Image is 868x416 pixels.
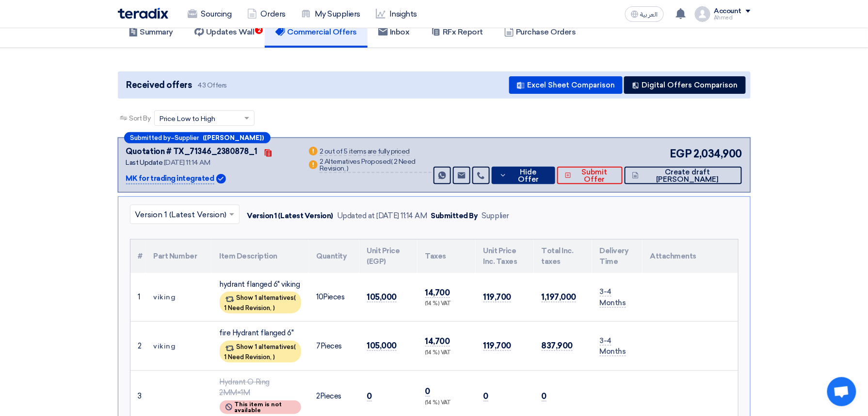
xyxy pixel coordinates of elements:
[212,240,309,273] th: Item Description
[714,15,751,20] div: ِAhmed
[184,17,265,48] a: Updates Wall2
[317,293,323,301] span: 10
[320,148,410,156] div: 2 out of 5 items are fully priced
[624,76,746,94] button: Digital Offers Comparison
[293,3,368,25] a: My Suppliers
[203,135,264,141] b: ([PERSON_NAME])
[273,304,275,312] span: )
[124,132,271,143] div: –
[130,273,146,322] td: 1
[337,210,427,222] div: Updated at [DATE] 11:14 AM
[129,27,174,37] h5: Summary
[220,328,301,339] div: fire Hydrant flanged 6"
[483,341,512,351] span: 119,700
[431,27,483,37] h5: RFx Report
[294,343,296,350] span: (
[225,353,272,361] span: 1 Need Revision,
[247,210,334,222] div: Version 1 (Latest Version)
[625,6,664,22] button: العربية
[418,240,476,273] th: Taxes
[391,157,393,166] span: (
[368,3,425,25] a: Insights
[574,169,615,183] span: Submit Offer
[425,386,431,397] span: 0
[509,169,547,183] span: Hide Offer
[378,27,410,37] h5: Inbox
[127,79,192,92] span: Received offers
[273,353,275,361] span: )
[255,26,263,34] span: 2
[600,336,626,357] span: 3-4 Months
[347,164,349,173] span: )
[482,210,509,222] div: Supplier
[309,273,359,322] td: Pieces
[367,292,397,302] span: 105,000
[425,349,468,357] div: (14 %) VAT
[234,401,295,413] span: This item is not available
[420,17,494,48] a: RFx Report
[309,240,359,273] th: Quantity
[216,174,226,184] img: Verified Account
[492,167,555,184] button: Hide Offer
[265,17,368,48] a: Commercial Offers
[118,8,168,19] img: Teradix logo
[504,27,576,37] h5: Purchase Orders
[225,304,272,312] span: 1 Need Revision,
[425,300,468,308] div: (14 %) VAT
[146,240,212,273] th: Part Number
[670,146,692,162] span: EGP
[425,399,468,407] div: (14 %) VAT
[275,27,357,37] h5: Commercial Offers
[367,391,372,401] span: 0
[220,279,301,290] div: hydrant flanged 6" viking
[118,17,184,48] a: Summary
[220,341,301,363] div: Show 1 alternatives
[130,135,171,141] span: Submitted by
[180,3,240,25] a: Sourcing
[309,322,359,371] td: Pieces
[130,240,146,273] th: #
[494,17,587,48] a: Purchase Orders
[317,342,321,350] span: 7
[425,288,450,298] span: 14,700
[126,158,163,167] span: Last Update
[130,322,146,371] td: 2
[320,158,432,173] div: 2 Alternatives Proposed
[643,240,738,273] th: Attachments
[320,157,416,173] span: 2 Need Revision,
[197,81,227,90] span: 43 Offers
[476,240,534,273] th: Unit Price Inc. Taxes
[714,7,742,16] div: Account
[625,167,742,184] button: Create draft [PERSON_NAME]
[160,114,215,124] span: Price Low to High
[425,336,450,347] span: 14,700
[220,377,301,399] div: Hydrant O Ring 2MM×1M
[126,173,214,185] p: MK for trading integrated
[827,377,856,406] div: Open chat
[368,17,420,48] a: Inbox
[367,341,397,351] span: 105,000
[542,341,573,351] span: 837,900
[359,240,418,273] th: Unit Price (EGP)
[534,240,592,273] th: Total Inc. taxes
[146,273,212,322] td: viking
[509,76,623,94] button: Excel Sheet Comparison
[194,27,254,37] h5: Updates Wall
[146,322,212,371] td: viking
[294,294,296,301] span: (
[641,11,658,18] span: العربية
[220,292,301,313] div: Show 1 alternatives
[483,292,512,302] span: 119,700
[164,158,210,167] span: [DATE] 11:14 AM
[431,210,478,222] div: Submitted By
[317,392,321,400] span: 2
[126,146,258,157] div: Quotation # TX_71346_2380878_1
[240,3,293,25] a: Orders
[542,391,547,401] span: 0
[695,6,710,22] img: profile_test.png
[641,169,734,183] span: Create draft [PERSON_NAME]
[600,287,626,308] span: 3-4 Months
[542,292,577,302] span: 1,197,000
[694,146,742,162] span: 2,034,900
[175,135,199,141] span: Supplier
